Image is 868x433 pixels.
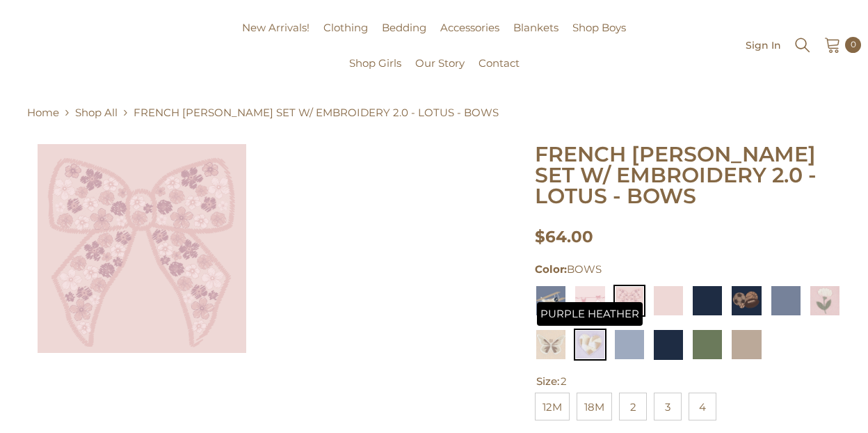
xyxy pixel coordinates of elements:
img: FRENCH TERRY SET W/ EMBROIDERY 2.0 - LOTUS - BOWS [613,285,645,317]
a: Bedding [375,19,433,55]
a: PURPLE HEATHER [574,329,606,361]
a: DELICACY [652,285,684,317]
a: New Arrivals! [235,19,316,55]
a: TIMBERWOLF [730,329,762,361]
span: FRENCH [PERSON_NAME] SET W/ EMBROIDERY 2.0 - LOTUS - BOWS [535,141,817,209]
span: Our Story [415,56,465,70]
img: FRENCH TERRY SET - BRONZE GREEN Swatch [691,329,723,361]
nav: breadcrumbs [27,97,841,128]
a: Home [27,104,59,121]
span: 3 [654,393,682,420]
span: $64.00 [535,227,593,246]
span: 12M [535,393,570,420]
a: SPORTS [730,285,762,317]
a: SLATE BLUE [613,329,645,361]
span: 2 [561,375,567,388]
a: NAVY [652,329,684,361]
span: New Arrivals! [242,21,310,34]
span: Shop Girls [349,56,401,70]
summary: Search [794,35,812,54]
span: Bedding [382,21,426,34]
legend: Size: [535,374,568,390]
a: NAVY [691,285,723,317]
a: MOONLIGHT [535,329,567,361]
div: BOWS [535,261,841,278]
span: Blankets [513,21,558,34]
span: Accessories [440,21,499,34]
span: 18M [577,393,612,420]
img: FRENCH TERRY SET - NAVY Swatch [652,329,684,361]
img: FRENCH TERRY SET W/ EMBROIDERY - BUTTERFLY - MOONLIGHT Swatch [535,329,567,361]
span: Shop Boys [572,21,626,34]
a: BALLERINA [574,285,606,317]
strong: Color: [535,262,567,276]
a: Shop Girls [342,55,408,90]
img: FRENCH TERRY SET 2.0 - DELICACY [652,285,684,317]
span: 2 [619,393,647,420]
img: FRENCH TERRY SET 2.0 - NAVY [691,285,723,317]
a: Accessories [433,19,506,55]
img: FRENCH TERRY SET W/ EMBROIDERY - HEART - PURPLE HEATHER Swatch [574,329,606,361]
img: FRENCH TERRY SET 2.0 - TROPOSPHERE [770,285,802,317]
a: Our Story [408,55,472,90]
a: BRONZE GREEN [691,329,723,361]
img: FRENCH TERRY SET W/ EMBROIDERY 2.0 - NAVY - SPORTS [730,285,762,317]
img: FRENCH TERRY SET - SLATE BLUE Swatch [613,329,645,361]
span: Clothing [323,21,368,34]
a: Pimalu [7,40,51,51]
img: FRENCH TERRY SET W/ EMBROIDERY - FLOWER - DUSTY PINK Swatch [809,285,841,317]
span: FRENCH [PERSON_NAME] SET W/ EMBROIDERY 2.0 - LOTUS - BOWS [134,104,499,121]
a: AIRPLANE [535,285,567,317]
a: Clothing [316,19,375,55]
a: Sign In [746,40,781,50]
img: FRENCH TERRY SET W/ EMBROIDERY 2.0 - TROPOSPHERE - AIRPLANE [535,285,567,317]
a: Blankets [506,19,565,55]
a: Shop All [75,104,118,121]
a: Contact [472,55,527,90]
span: 4 [689,393,716,420]
span: 0 [851,37,856,52]
a: DUSTY PINK [809,285,841,317]
img: FRENCH TERRY SET - TIMBERWOLF Swatch [730,329,762,361]
img: FRENCH TERRY SET W/ EMBROIDERY 2.0 - DELICACY - BALLERINA [574,285,606,317]
a: BOWS [613,285,645,317]
a: Shop Boys [565,19,633,55]
a: TROPOSPHERE [770,285,802,317]
span: Contact [479,56,520,70]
